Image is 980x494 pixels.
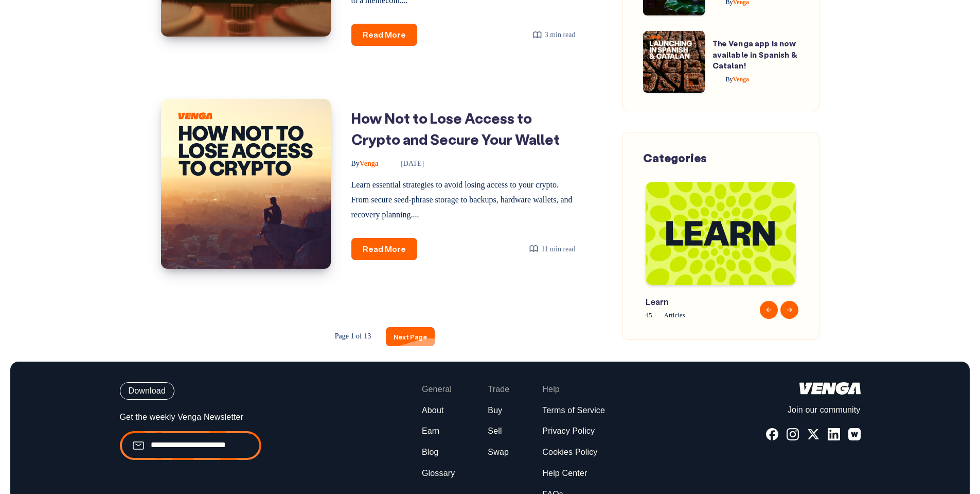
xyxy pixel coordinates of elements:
a: Swap [488,447,509,458]
p: Get the weekly Venga Newsletter [120,412,261,423]
button: Next [780,301,798,319]
p: Learn essential strategies to avoid losing access to your crypto. From secure seed‑phrase storage... [351,178,576,222]
img: Blog-Tag-Cover---Learn.png [646,182,796,285]
img: Image of: How Not to Lose Access to Crypto and Secure Your Wallet [161,99,331,269]
a: Help Center [542,468,587,479]
span: Venga [351,160,379,167]
a: About [422,405,444,416]
span: By [726,76,733,83]
span: General [422,384,452,395]
span: Help [542,384,560,395]
a: The Venga app is now available in Spanish & Catalan! [712,38,797,71]
a: Sell [488,426,502,437]
p: Join our community [766,405,861,416]
img: logo-white.44ec9dbf8c34425cc70677c5f5c19bda.svg [799,382,861,395]
a: Next Page [386,327,435,346]
div: 3 min read [532,28,576,41]
a: Terms of Service [542,405,605,416]
div: 11 min read [529,243,575,255]
span: Categories [643,150,707,165]
a: Blog [422,447,439,458]
button: Previous [760,301,778,319]
a: Buy [488,405,502,416]
a: Cookies Policy [542,447,597,458]
span: Trade [488,384,509,395]
a: Read More [351,24,417,46]
a: Glossary [422,468,455,479]
span: Learn [646,295,741,308]
span: By [351,160,360,167]
a: How Not to Lose Access to Crypto and Secure Your Wallet [351,109,560,148]
a: Privacy Policy [542,426,595,437]
a: ByVenga [351,160,381,167]
button: Download [120,382,174,400]
span: Page 1 of 13 [327,327,379,346]
time: [DATE] [386,160,424,167]
span: 45 Articles [646,309,741,321]
a: Earn [422,426,439,437]
img: email.99ba089774f55247b4fc38e1d8603778.svg [132,439,145,452]
span: Venga [726,76,750,83]
a: ByVenga [712,76,750,83]
a: Read More [351,238,417,260]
